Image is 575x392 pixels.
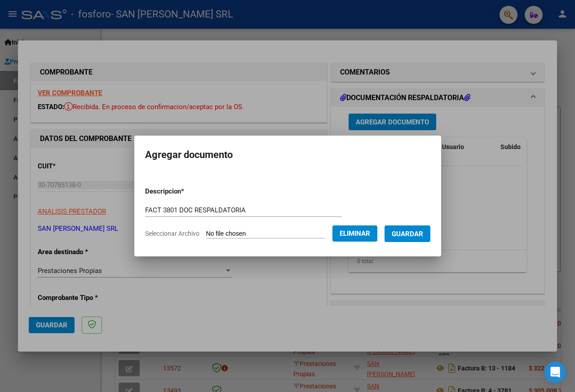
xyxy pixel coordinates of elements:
[145,230,199,237] span: Seleccionar Archivo
[544,361,566,383] div: Open Intercom Messenger
[332,225,377,242] button: Eliminar
[340,229,370,238] span: Eliminar
[145,186,231,197] p: Descripcion
[145,146,430,163] h2: Agregar documento
[385,225,430,242] button: Guardar
[392,230,423,238] span: Guardar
